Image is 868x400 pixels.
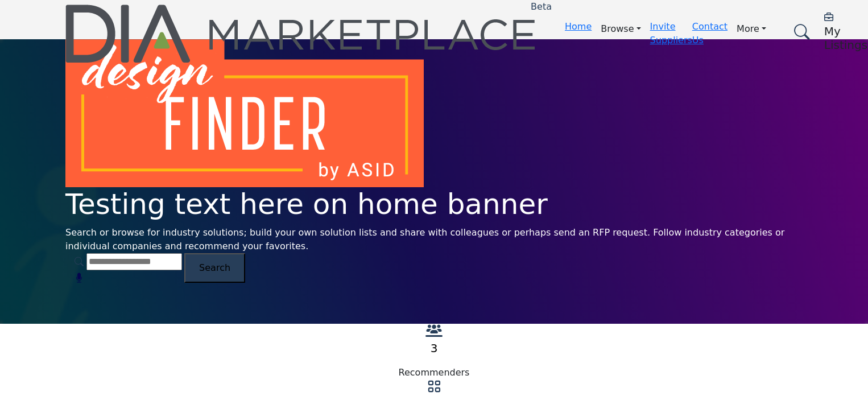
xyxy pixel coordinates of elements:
[565,21,592,32] a: Home
[65,187,803,221] h1: Testing text here on home banner
[65,5,538,63] img: Site Logo
[431,341,438,355] a: 3
[824,24,867,52] h5: My Listings
[65,5,538,63] a: Beta
[199,262,230,273] span: Search
[184,253,245,283] button: Search
[782,17,817,47] a: Search
[824,11,867,52] div: My Listings
[692,21,728,46] a: Contact Us
[650,21,692,46] a: Invite Suppliers
[425,327,443,338] a: View Recommenders
[65,39,424,187] img: image
[592,20,650,38] a: Browse
[427,383,441,394] a: Go to Featured
[65,366,803,380] div: Recommenders
[531,1,552,12] h6: Beta
[728,20,775,38] a: More
[65,226,803,253] div: Search or browse for industry solutions; build your own solution lists and share with colleagues ...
